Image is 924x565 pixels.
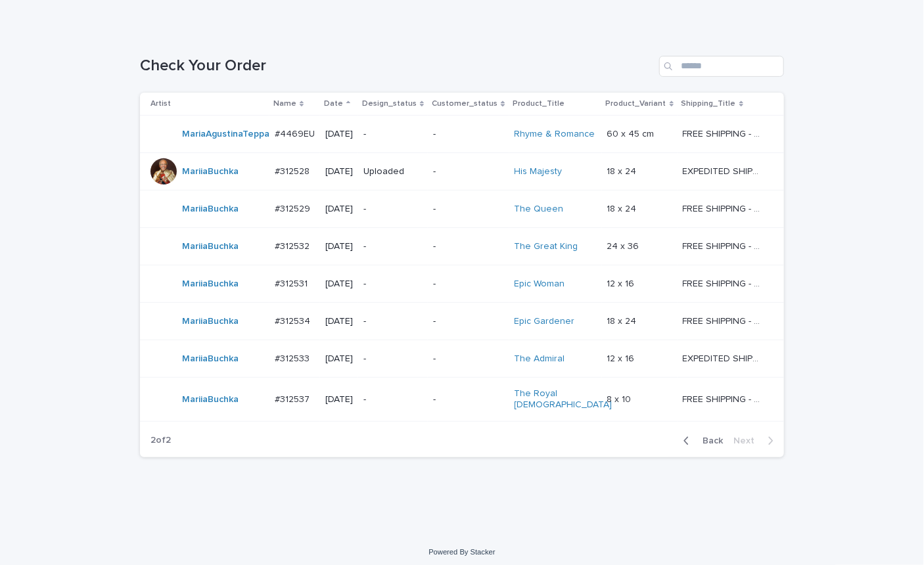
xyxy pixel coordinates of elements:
[428,548,495,556] a: Powered By Stacker
[363,353,423,365] p: -
[325,166,353,177] p: [DATE]
[683,313,766,327] p: FREE SHIPPING - preview in 1-2 business days, after your approval delivery will take 5-10 b.d.
[325,394,353,405] p: [DATE]
[607,201,639,215] p: 18 x 24
[673,435,728,447] button: Back
[695,436,723,445] span: Back
[607,351,637,365] p: 12 x 16
[140,303,784,340] tr: MariiaBuchka #312534#312534 [DATE]--Epic Gardener 18 x 2418 x 24 FREE SHIPPING - preview in 1-2 b...
[363,316,423,327] p: -
[728,435,784,447] button: Next
[182,204,239,215] a: MariiaBuchka
[433,316,503,327] p: -
[683,201,766,215] p: FREE SHIPPING - preview in 1-2 business days, after your approval delivery will take 5-10 b.d.
[182,279,239,290] a: MariiaBuchka
[182,353,239,365] a: MariiaBuchka
[140,265,784,303] tr: MariiaBuchka #312531#312531 [DATE]--Epic Woman 12 x 1612 x 16 FREE SHIPPING - preview in 1-2 busi...
[363,129,423,140] p: -
[363,166,423,177] p: Uploaded
[362,97,417,111] p: Design_status
[275,392,312,405] p: #312537
[275,126,317,140] p: #4469EU
[515,316,575,327] a: Epic Gardener
[325,316,353,327] p: [DATE]
[140,378,784,422] tr: MariiaBuchka #312537#312537 [DATE]--The Royal [DEMOGRAPHIC_DATA] 8 x 108 x 10 FREE SHIPPING - pre...
[182,241,239,252] a: MariiaBuchka
[515,353,565,365] a: The Admiral
[607,392,634,405] p: 8 x 10
[275,201,313,215] p: #312529
[607,164,639,177] p: 18 x 24
[150,97,171,111] p: Artist
[275,313,313,327] p: #312534
[607,126,657,140] p: 60 x 45 cm
[275,164,312,177] p: #312528
[140,191,784,228] tr: MariiaBuchka #312529#312529 [DATE]--The Queen 18 x 2418 x 24 FREE SHIPPING - preview in 1-2 busin...
[515,279,565,290] a: Epic Woman
[363,241,423,252] p: -
[324,97,343,111] p: Date
[681,97,736,111] p: Shipping_Title
[140,153,784,191] tr: MariiaBuchka #312528#312528 [DATE]Uploaded-His Majesty 18 x 2418 x 24 EXPEDITED SHIPPING - previe...
[140,56,654,76] h1: Check Your Order
[275,238,312,252] p: #312532
[363,394,423,405] p: -
[433,279,503,290] p: -
[606,97,666,111] p: Product_Variant
[182,316,239,327] a: MariiaBuchka
[659,56,784,77] input: Search
[273,97,296,111] p: Name
[515,129,595,140] a: Rhyme & Romance
[683,164,766,177] p: EXPEDITED SHIPPING - preview in 1 business day; delivery up to 5 business days after your approval.
[140,116,784,153] tr: MariaAgustinaTeppa #4469EU#4469EU [DATE]--Rhyme & Romance 60 x 45 cm60 x 45 cm FREE SHIPPING - pr...
[733,436,762,445] span: Next
[275,276,310,290] p: #312531
[433,204,503,215] p: -
[683,392,766,405] p: FREE SHIPPING - preview in 1-2 business days, after your approval delivery will take 5-10 b.d.
[433,241,503,252] p: -
[513,97,565,111] p: Product_Title
[515,241,578,252] a: The Great King
[325,353,353,365] p: [DATE]
[325,204,353,215] p: [DATE]
[515,166,563,177] a: His Majesty
[325,241,353,252] p: [DATE]
[182,166,239,177] a: MariiaBuchka
[607,238,642,252] p: 24 x 36
[275,351,312,365] p: #312533
[607,313,639,327] p: 18 x 24
[433,394,503,405] p: -
[607,276,637,290] p: 12 x 16
[432,97,497,111] p: Customer_status
[515,388,612,411] a: The Royal [DEMOGRAPHIC_DATA]
[683,276,766,290] p: FREE SHIPPING - preview in 1-2 business days, after your approval delivery will take 5-10 b.d.
[433,353,503,365] p: -
[325,129,353,140] p: [DATE]
[683,126,766,140] p: FREE SHIPPING - preview in 1-2 business days, after your approval delivery will take 6-10 busines...
[140,228,784,265] tr: MariiaBuchka #312532#312532 [DATE]--The Great King 24 x 3624 x 36 FREE SHIPPING - preview in 1-2 ...
[140,424,181,457] p: 2 of 2
[433,129,503,140] p: -
[182,394,239,405] a: MariiaBuchka
[683,238,766,252] p: FREE SHIPPING - preview in 1-2 business days, after your approval delivery will take 5-10 b.d.
[515,204,564,215] a: The Queen
[140,340,784,378] tr: MariiaBuchka #312533#312533 [DATE]--The Admiral 12 x 1612 x 16 EXPEDITED SHIPPING - preview in 1 ...
[182,129,269,140] a: MariaAgustinaTeppa
[363,279,423,290] p: -
[325,279,353,290] p: [DATE]
[683,351,766,365] p: EXPEDITED SHIPPING - preview in 1 business day; delivery up to 5 business days after your approval.
[433,166,503,177] p: -
[363,204,423,215] p: -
